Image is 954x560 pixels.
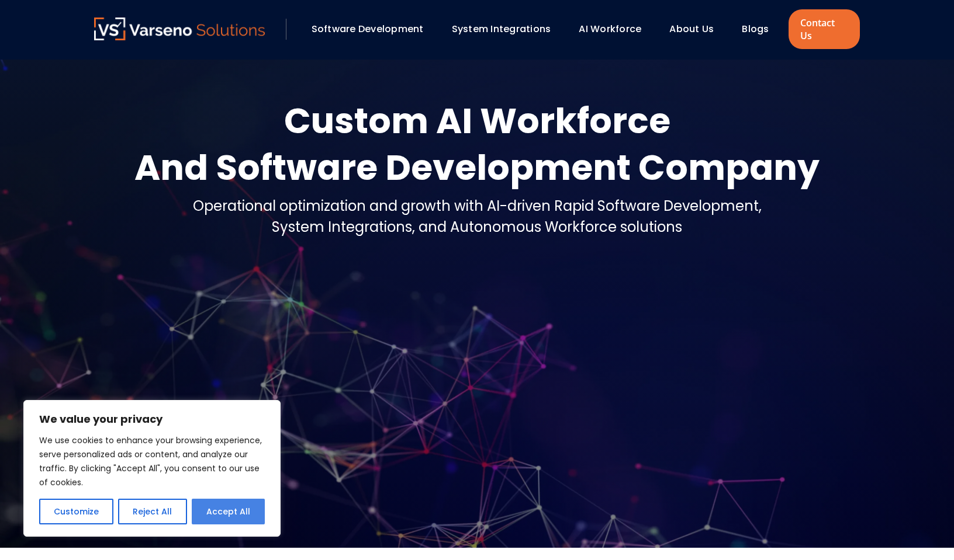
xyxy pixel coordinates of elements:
button: Customize [39,499,113,524]
button: Reject All [118,499,186,524]
div: Operational optimization and growth with AI-driven Rapid Software Development, [193,196,762,217]
p: We use cookies to enhance your browsing experience, serve personalized ads or content, and analyz... [39,433,265,489]
div: And Software Development Company [134,144,820,191]
div: Custom AI Workforce [134,98,820,144]
a: Contact Us [789,9,860,49]
div: AI Workforce [573,19,658,39]
div: Software Development [306,19,440,39]
div: System Integrations [446,19,568,39]
a: AI Workforce [579,22,641,36]
a: Software Development [312,22,424,36]
img: Varseno Solutions – Product Engineering & IT Services [94,18,265,40]
div: Blogs [736,19,785,39]
a: Blogs [742,22,769,36]
p: We value your privacy [39,412,265,426]
div: About Us [663,19,730,39]
a: System Integrations [452,22,551,36]
a: About Us [669,22,714,36]
div: System Integrations, and Autonomous Workforce solutions [193,217,762,238]
button: Accept All [192,499,265,524]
